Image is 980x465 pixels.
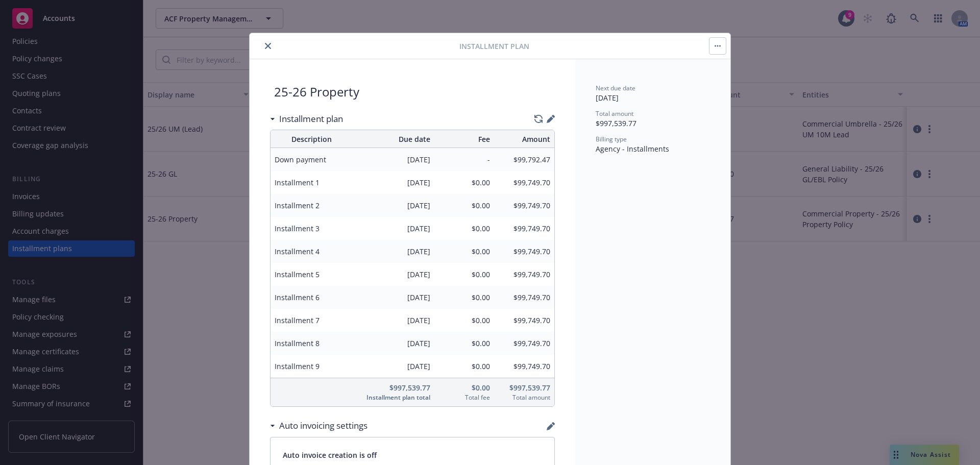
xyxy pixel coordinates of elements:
[356,246,430,257] span: [DATE]
[275,361,348,372] span: Installment 9
[262,40,274,52] button: close
[356,338,430,349] span: [DATE]
[438,134,491,144] span: Fee
[275,292,348,303] span: Installment 6
[275,269,348,280] span: Installment 5
[438,338,491,349] span: $0.00
[275,223,348,234] span: Installment 3
[270,112,343,126] div: Installment plan
[498,338,550,349] span: $99,749.70
[498,154,550,165] span: $99,792.47
[498,269,550,280] span: $99,749.70
[498,246,550,257] span: $99,749.70
[596,118,636,128] span: $997,539.77
[275,246,348,257] span: Installment 4
[438,246,491,257] span: $0.00
[356,154,430,165] span: [DATE]
[438,154,491,165] span: -
[438,223,491,234] span: $0.00
[275,177,348,188] span: Installment 1
[498,200,550,211] span: $99,749.70
[438,177,491,188] span: $0.00
[356,134,430,144] span: Due date
[596,135,627,143] span: Billing type
[356,361,430,372] span: [DATE]
[283,450,542,460] span: Auto invoice creation is off
[498,292,550,303] span: $99,749.70
[596,144,669,154] span: Agency - Installments
[356,292,430,303] span: [DATE]
[596,93,619,103] span: [DATE]
[275,200,348,211] span: Installment 2
[356,315,430,326] span: [DATE]
[275,154,348,165] span: Down payment
[438,292,491,303] span: $0.00
[596,84,635,92] span: Next due date
[498,315,550,326] span: $99,749.70
[498,393,550,402] span: Total amount
[438,361,491,372] span: $0.00
[279,112,343,126] h3: Installment plan
[498,134,550,144] span: Amount
[438,269,491,280] span: $0.00
[498,382,550,393] span: $997,539.77
[596,109,633,118] span: Total amount
[498,223,550,234] span: $99,749.70
[275,315,348,326] span: Installment 7
[279,419,367,432] h3: Auto invoicing settings
[438,315,491,326] span: $0.00
[438,393,491,402] span: Total fee
[356,223,430,234] span: [DATE]
[459,41,529,52] span: Installment Plan
[356,393,430,402] span: Installment plan total
[356,177,430,188] span: [DATE]
[438,200,491,211] span: $0.00
[498,361,550,372] span: $99,749.70
[270,419,367,432] div: Auto invoicing settings
[275,134,348,144] span: Description
[498,177,550,188] span: $99,749.70
[356,269,430,280] span: [DATE]
[356,382,430,393] span: $997,539.77
[438,382,491,393] span: $0.00
[356,200,430,211] span: [DATE]
[274,84,359,108] div: 25-26 Property
[275,338,348,349] span: Installment 8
